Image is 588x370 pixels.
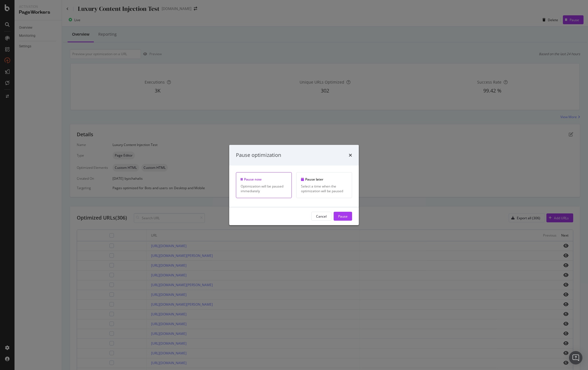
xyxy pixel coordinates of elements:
[236,152,281,159] div: Pause optimization
[334,212,352,221] button: Pause
[229,145,359,225] div: modal
[301,177,347,182] div: Pause later
[311,212,331,221] button: Cancel
[301,184,347,193] div: Select a time when the optimization will be paused
[569,351,582,364] div: Open Intercom Messenger
[349,152,352,159] div: times
[241,177,287,182] div: Pause now
[316,214,327,218] div: Cancel
[241,184,287,193] div: Optimization will be paused immediately
[338,214,348,218] div: Pause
